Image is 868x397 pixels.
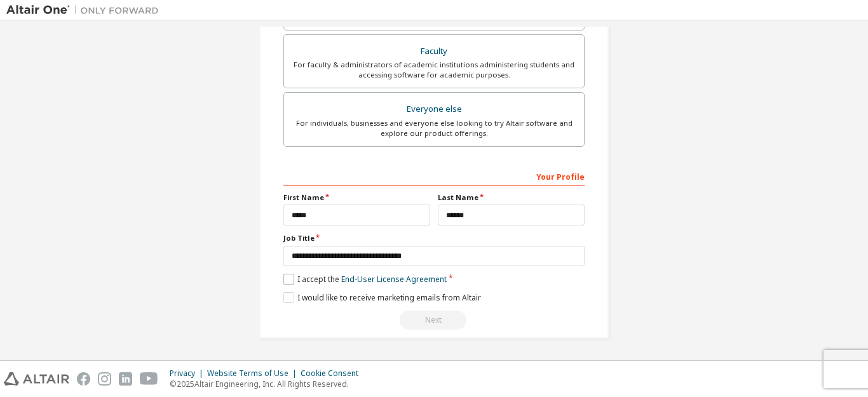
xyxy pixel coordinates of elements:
[4,372,69,386] img: altair_logo.svg
[292,100,576,118] div: Everyone else
[77,372,90,386] img: facebook.svg
[170,379,366,389] p: © 2025 Altair Engineering, Inc. All Rights Reserved.
[283,233,585,243] label: Job Title
[6,4,165,17] img: Altair One
[301,368,366,379] div: Cookie Consent
[341,274,447,285] a: End-User License Agreement
[283,311,585,330] div: Read and acccept EULA to continue
[292,43,576,60] div: Faculty
[292,60,576,80] div: For faculty & administrators of academic institutions administering students and accessing softwa...
[438,192,585,203] label: Last Name
[207,368,301,379] div: Website Terms of Use
[283,192,430,203] label: First Name
[283,292,481,303] label: I would like to receive marketing emails from Altair
[283,166,585,186] div: Your Profile
[119,372,132,386] img: linkedin.svg
[170,368,207,379] div: Privacy
[292,118,576,138] div: For individuals, businesses and everyone else looking to try Altair software and explore our prod...
[283,274,447,285] label: I accept the
[98,372,111,386] img: instagram.svg
[140,372,158,386] img: youtube.svg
